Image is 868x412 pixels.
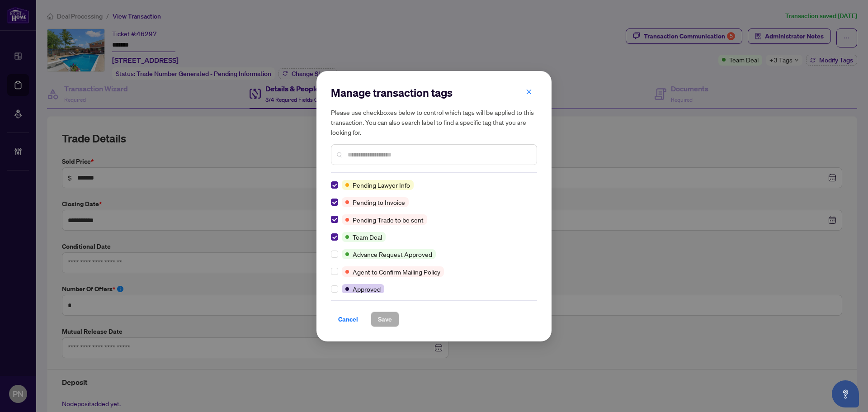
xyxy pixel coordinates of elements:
button: Cancel [331,312,365,327]
span: Pending Trade to be sent [353,215,424,225]
h2: Manage transaction tags [331,85,537,100]
span: Team Deal [353,232,382,242]
span: close [526,89,532,95]
button: Open asap [832,380,859,407]
h5: Please use checkboxes below to control which tags will be applied to this transaction. You can al... [331,107,537,137]
span: Agent to Confirm Mailing Policy [353,267,440,277]
span: Cancel [338,312,358,327]
span: Approved [353,284,381,294]
button: Save [371,312,399,327]
span: Pending to Invoice [353,197,405,207]
span: Advance Request Approved [353,249,432,259]
span: Pending Lawyer Info [353,180,410,190]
